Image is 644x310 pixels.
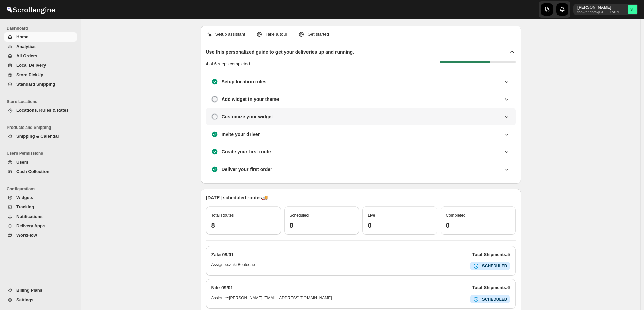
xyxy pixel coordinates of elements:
[206,61,250,67] p: 4 of 6 steps completed
[16,214,43,219] span: Notifications
[16,34,28,39] span: Home
[308,31,329,38] p: Get started
[628,5,637,14] span: Simcha Trieger
[215,31,245,38] p: Setup assistant
[7,186,78,192] span: Configurations
[630,7,635,11] text: ST
[211,221,275,229] h3: 8
[4,295,77,305] button: Settings
[206,194,516,201] p: [DATE] scheduled routes 🚚
[222,131,260,138] h3: Invite your driver
[211,284,233,291] h2: Nile 09/01
[16,204,34,209] span: Tracking
[290,213,309,218] span: Scheduled
[577,10,625,14] p: the-vendors-[GEOGRAPHIC_DATA]
[211,295,332,303] h6: Assignee: [PERSON_NAME] [EMAIL_ADDRESS][DOMAIN_NAME]
[7,125,78,130] span: Products and Shipping
[16,233,37,238] span: WorkFlow
[4,106,77,115] button: Locations, Rules & Rates
[222,78,267,85] h3: Setup location rules
[16,223,45,228] span: Delivery Apps
[4,32,77,42] button: Home
[222,96,279,103] h3: Add widget in your theme
[16,53,37,58] span: All Orders
[4,202,77,212] button: Tracking
[206,49,354,55] h2: Use this personalized guide to get your deliveries up and running.
[4,221,77,231] button: Delivery Apps
[4,158,77,167] button: Users
[5,1,56,18] img: ScrollEngine
[290,221,354,229] h3: 8
[16,63,46,68] span: Local Delivery
[7,151,78,156] span: Users Permissions
[16,134,59,139] span: Shipping & Calendar
[7,99,78,104] span: Store Locations
[4,42,77,51] button: Analytics
[7,26,78,31] span: Dashboard
[16,169,49,174] span: Cash Collection
[4,231,77,240] button: WorkFlow
[446,221,510,229] h3: 0
[16,195,33,200] span: Widgets
[4,193,77,202] button: Widgets
[16,82,55,87] span: Standard Shipping
[222,148,271,155] h3: Create your first route
[211,213,234,218] span: Total Routes
[16,160,28,165] span: Users
[222,166,272,173] h3: Deliver your first order
[4,286,77,295] button: Billing Plans
[446,213,466,218] span: Completed
[368,213,375,218] span: Live
[16,44,36,49] span: Analytics
[4,132,77,141] button: Shipping & Calendar
[482,297,507,302] b: SCHEDULED
[16,297,33,302] span: Settings
[4,212,77,221] button: Notifications
[211,262,255,270] h6: Assignee: Zaki Bouteche
[472,284,510,291] p: Total Shipments: 6
[16,288,42,293] span: Billing Plans
[16,72,43,77] span: Store PickUp
[265,31,287,38] p: Take a tour
[577,5,625,10] p: [PERSON_NAME]
[472,251,510,258] p: Total Shipments: 5
[4,51,77,61] button: All Orders
[573,4,638,15] button: User menu
[211,251,234,258] h2: Zaki 09/01
[482,264,507,269] b: SCHEDULED
[4,167,77,176] button: Cash Collection
[222,113,273,120] h3: Customize your widget
[16,108,69,113] span: Locations, Rules & Rates
[368,221,432,229] h3: 0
